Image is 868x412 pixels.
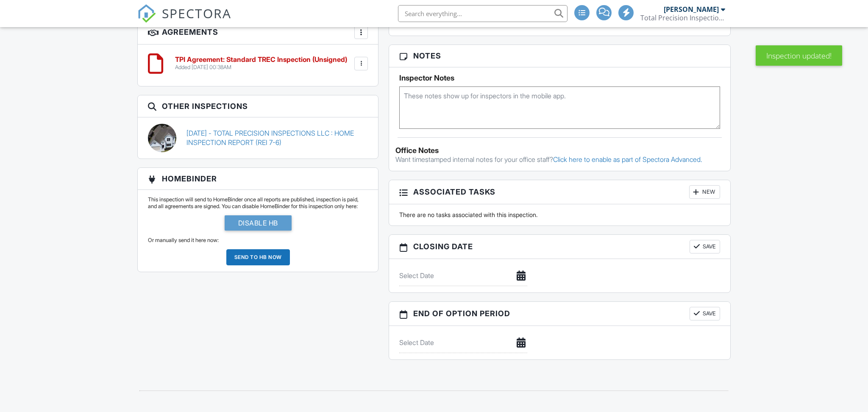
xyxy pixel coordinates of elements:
div: There are no tasks associated with this inspection. [394,211,725,219]
a: SPECTORA [137,11,231,29]
div: Inspection updated! [756,45,842,66]
input: Select Date [399,332,527,353]
button: Save [690,307,720,320]
h3: HomeBinder [138,168,378,190]
a: TPI Agreement: Standard TREC Inspection (Unsigned) Added [DATE] 00:38AM [175,56,347,71]
h3: Other Inspections [138,95,378,117]
img: The Best Home Inspection Software - Spectora [137,4,156,23]
div: Total Precision Inspections LLC [640,14,725,22]
div: New [689,185,720,199]
span: End of Option Period [413,308,510,319]
div: Disable HB [225,215,292,231]
p: Want timestamped internal notes for your office staff? [395,155,724,164]
div: [PERSON_NAME] [664,5,719,14]
div: Send to HB now [226,249,290,265]
div: Office Notes [395,146,724,155]
button: Save [690,240,720,253]
a: Click here to enable as part of Spectora Advanced. [553,155,702,164]
a: [DATE] - TOTAL PRECISION INSPECTIONS LLC : HOME INSPECTION REPORT (REI 7-6) [186,128,368,148]
p: Or manually send it here now: [148,237,368,244]
a: Disable HB [225,215,292,237]
p: This inspection will send to HomeBinder once all reports are published, inspection is paid, and a... [148,196,368,210]
span: Associated Tasks [413,186,495,198]
span: Closing date [413,241,473,252]
h6: TPI Agreement: Standard TREC Inspection (Unsigned) [175,56,347,64]
h5: Inspector Notes [399,74,720,82]
input: Select Date [399,265,527,286]
input: Search everything... [398,5,568,22]
span: SPECTORA [162,4,231,22]
h3: Notes [389,45,730,67]
div: Added [DATE] 00:38AM [175,64,347,71]
h3: Agreements [138,20,378,45]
